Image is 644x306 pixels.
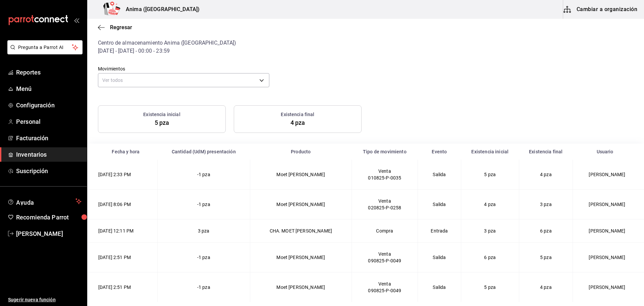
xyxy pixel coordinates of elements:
div: Ver todos [98,73,269,87]
td: [DATE] 8:06 PM [88,190,158,219]
span: Inventarios [16,150,82,159]
span: -1 pza [197,255,210,260]
span: -1 pza [197,202,210,207]
div: 020825-P-0258 [360,204,410,211]
span: Recomienda Parrot [16,213,82,222]
td: Moet [PERSON_NAME] [250,160,352,190]
div: Existencia inicial [465,149,515,154]
td: [DATE] 12:11 PM [88,219,158,243]
span: Configuración [16,101,82,110]
span: -1 pza [197,285,210,290]
span: Reportes [16,68,82,77]
td: [DATE] 2:33 PM [88,160,158,190]
span: Suscripción [16,166,82,175]
a: Pregunta a Parrot AI [5,49,83,56]
div: [DATE] - [DATE] - 00:00 - 23:59 [98,47,633,55]
button: Pregunta a Parrot AI [7,40,83,54]
div: Evento [422,149,457,154]
td: Salida [418,160,461,190]
td: [DATE] 2:51 PM [88,272,158,302]
div: Centro de almacenamiento Anima ([GEOGRAPHIC_DATA]) [98,39,633,47]
div: 090825-P-0049 [360,257,410,264]
td: Salida [418,243,461,272]
span: 3 pza [198,228,210,234]
span: [PERSON_NAME] [16,229,82,238]
span: Facturación [16,134,82,143]
span: 3 pza [484,228,496,234]
label: Movimientos [98,66,269,71]
span: 4 pza [540,172,552,177]
div: Tipo de movimiento [356,149,414,154]
div: Existencia final [523,149,569,154]
button: Regresar [98,24,132,31]
div: 010825-P-0035 [360,174,410,181]
div: Cantidad (UdM) presentación [161,149,246,154]
h3: Anima ([GEOGRAPHIC_DATA]) [120,5,200,13]
td: [DATE] 2:51 PM [88,243,158,272]
td: Salida [418,190,461,219]
span: Menú [16,84,82,93]
td: [PERSON_NAME] [573,160,644,190]
span: 4 pza [290,119,305,126]
div: Venta [360,280,410,287]
span: Regresar [110,24,132,31]
span: 5 pza [155,119,169,126]
td: [PERSON_NAME] [573,272,644,302]
span: Personal [16,117,82,126]
span: 4 pza [540,285,552,290]
div: Venta [360,198,410,204]
td: Moet [PERSON_NAME] [250,243,352,272]
span: 4 pza [484,202,496,207]
span: 5 pza [540,255,552,260]
td: Entrada [418,219,461,243]
span: 3 pza [540,202,552,207]
span: 5 pza [484,172,496,177]
td: [PERSON_NAME] [573,219,644,243]
div: Fecha y hora [98,149,154,154]
td: [PERSON_NAME] [573,243,644,272]
td: CHA. MOET [PERSON_NAME] [250,219,352,243]
div: Venta [360,251,410,257]
div: 090825-P-0049 [360,287,410,294]
td: Moet [PERSON_NAME] [250,190,352,219]
div: Usuario [577,149,633,154]
h3: Existencia inicial [143,111,180,118]
span: Ayuda [16,197,73,205]
span: Pregunta a Parrot AI [18,44,72,51]
span: Sugerir nueva función [8,296,82,303]
span: 6 pza [540,228,552,234]
td: Salida [418,272,461,302]
button: open_drawer_menu [74,17,79,23]
div: Producto [254,149,347,154]
div: Compra [360,227,410,234]
span: 5 pza [484,285,496,290]
h3: Existencia final [281,111,314,118]
span: -1 pza [197,172,210,177]
td: Moet [PERSON_NAME] [250,272,352,302]
div: Venta [360,168,410,174]
span: 6 pza [484,255,496,260]
td: [PERSON_NAME] [573,190,644,219]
